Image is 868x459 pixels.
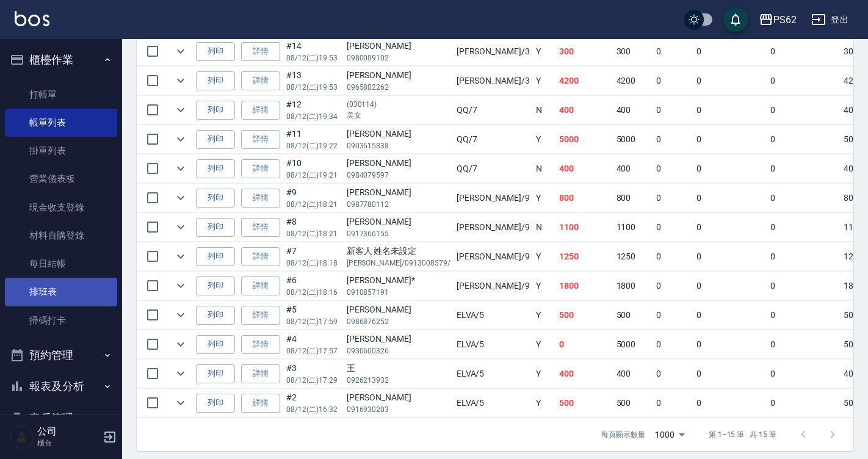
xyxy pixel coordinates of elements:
[653,330,693,359] td: 0
[347,128,450,140] div: [PERSON_NAME]
[556,96,613,125] td: 400
[286,82,341,93] p: 08/12 (二) 19:53
[806,9,853,31] button: 登出
[533,184,556,212] td: Y
[613,213,654,242] td: 1100
[613,154,654,183] td: 400
[533,125,556,154] td: Y
[454,389,533,417] td: ELVA /5
[347,215,450,228] div: [PERSON_NAME]
[283,242,344,271] td: #7
[693,360,767,388] td: 0
[347,333,450,345] div: [PERSON_NAME]
[283,154,344,183] td: #10
[283,330,344,359] td: #4
[556,272,613,300] td: 1800
[533,272,556,300] td: Y
[283,389,344,417] td: #2
[556,154,613,183] td: 400
[613,242,654,271] td: 1250
[241,130,280,149] a: 詳情
[347,245,450,258] div: 新客人 姓名未設定
[693,37,767,66] td: 0
[693,154,767,183] td: 0
[533,330,556,359] td: Y
[454,330,533,359] td: ELVA /5
[15,11,49,26] img: Logo
[172,276,190,295] button: expand row
[241,159,280,178] a: 詳情
[613,330,654,359] td: 5000
[767,330,841,359] td: 0
[693,242,767,271] td: 0
[196,218,235,237] button: 列印
[556,360,613,388] td: 400
[5,370,117,402] button: 報表及分析
[286,199,341,210] p: 08/12 (二) 18:21
[37,425,99,438] h5: 公司
[283,272,344,300] td: #6
[693,184,767,212] td: 0
[653,184,693,212] td: 0
[172,42,190,60] button: expand row
[454,96,533,125] td: QQ /7
[767,184,841,212] td: 0
[693,125,767,154] td: 0
[241,276,280,295] a: 詳情
[653,154,693,183] td: 0
[5,250,117,278] a: 每日結帳
[454,125,533,154] td: QQ /7
[286,375,341,386] p: 08/12 (二) 17:29
[347,170,450,181] p: 0984079597
[241,335,280,354] a: 詳情
[347,99,377,110] p: (030114)
[767,37,841,66] td: 0
[196,42,235,61] button: 列印
[613,37,654,66] td: 300
[283,184,344,212] td: #9
[613,67,654,95] td: 4200
[767,242,841,271] td: 0
[286,345,341,356] p: 08/12 (二) 17:57
[172,306,190,324] button: expand row
[613,389,654,417] td: 500
[10,425,34,449] img: Person
[286,52,341,63] p: 08/12 (二) 19:53
[5,306,117,334] a: 掃碼打卡
[693,67,767,95] td: 0
[653,301,693,330] td: 0
[347,40,450,52] div: [PERSON_NAME]
[653,67,693,95] td: 0
[347,287,450,298] p: 0910857191
[613,184,654,212] td: 800
[37,438,99,449] p: 櫃台
[533,242,556,271] td: Y
[533,213,556,242] td: N
[347,391,450,404] div: [PERSON_NAME]
[347,228,450,239] p: 0917366155
[556,125,613,154] td: 5000
[650,418,689,451] div: 1000
[454,272,533,300] td: [PERSON_NAME] /9
[454,242,533,271] td: [PERSON_NAME] /9
[653,242,693,271] td: 0
[693,213,767,242] td: 0
[347,157,450,170] div: [PERSON_NAME]
[5,81,117,109] a: 打帳單
[283,125,344,154] td: #11
[556,67,613,95] td: 4200
[454,301,533,330] td: ELVA /5
[196,276,235,295] button: 列印
[241,306,280,325] a: 詳情
[347,345,450,356] p: 0930600326
[5,278,117,306] a: 排班表
[5,222,117,250] a: 材料自購登錄
[347,82,450,93] p: 0965802262
[767,154,841,183] td: 0
[286,140,341,151] p: 08/12 (二) 19:22
[601,429,645,440] p: 每頁顯示數量
[283,301,344,330] td: #5
[533,154,556,183] td: N
[172,218,190,236] button: expand row
[347,375,450,386] p: 0926213932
